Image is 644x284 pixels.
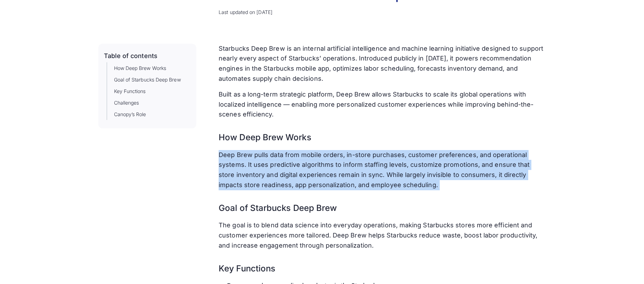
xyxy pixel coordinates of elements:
p: Deep Brew pulls data from mobile orders, in-store purchases, customer preferences, and operationa... [219,150,546,190]
div: Table of contents [104,52,157,60]
a: Goal of Starbucks Deep Brew [114,76,181,83]
a: Canopy’s Role [114,111,146,118]
h3: Goal of Starbucks Deep Brew [219,196,546,215]
h3: Key Functions [219,256,546,275]
div: Last updated on [DATE] [219,8,546,16]
p: The goal is to blend data science into everyday operations, making Starbucks stores more efficien... [219,220,546,250]
p: Built as a long-term strategic platform, Deep Brew allows Starbucks to scale its global operation... [219,90,546,120]
p: Starbucks Deep Brew is an internal artificial intelligence and machine learning initiative design... [219,44,546,84]
a: How Deep Brew Works [114,64,167,72]
a: Challenges [114,99,139,106]
a: Key Functions [114,87,146,95]
h3: How Deep Brew Works [219,125,546,144]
